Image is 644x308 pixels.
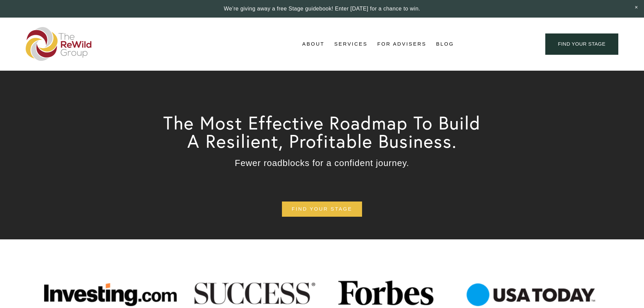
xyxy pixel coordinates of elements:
img: The ReWild Group [26,27,92,61]
a: find your stage [545,33,618,55]
span: About [302,40,325,49]
a: find your stage [282,202,362,217]
span: Services [334,40,368,49]
span: Fewer roadblocks for a confident journey. [235,158,409,168]
a: For Advisers [377,39,426,49]
a: folder dropdown [334,39,368,49]
a: Blog [436,39,454,49]
span: The Most Effective Roadmap To Build A Resilient, Profitable Business. [163,111,486,152]
a: folder dropdown [302,39,325,49]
